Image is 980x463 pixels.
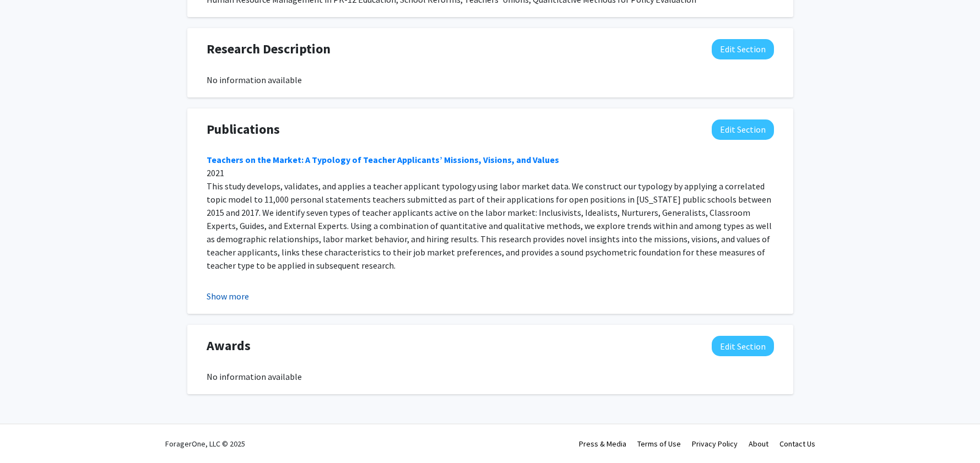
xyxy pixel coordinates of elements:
[779,439,815,449] a: Contact Us
[207,119,280,139] span: Publications
[712,39,774,59] button: Edit Research Description
[749,439,768,449] a: About
[8,413,47,455] iframe: Chat
[207,154,559,165] a: Teachers on the Market: A Typology of Teacher Applicants’ Missions, Visions, and Values
[692,439,738,449] a: Privacy Policy
[207,39,331,59] span: Research Description
[165,424,245,463] div: ForagerOne, LLC © 2025
[207,370,774,383] div: No information available
[712,119,774,140] button: Edit Publications
[712,336,774,356] button: Edit Awards
[207,73,774,86] div: No information available
[579,439,626,449] a: Press & Media
[207,290,249,303] button: Show more
[207,153,774,417] div: 2021 This study develops, validates, and applies a teacher applicant typology using labor market ...
[637,439,681,449] a: Terms of Use
[207,336,251,356] span: Awards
